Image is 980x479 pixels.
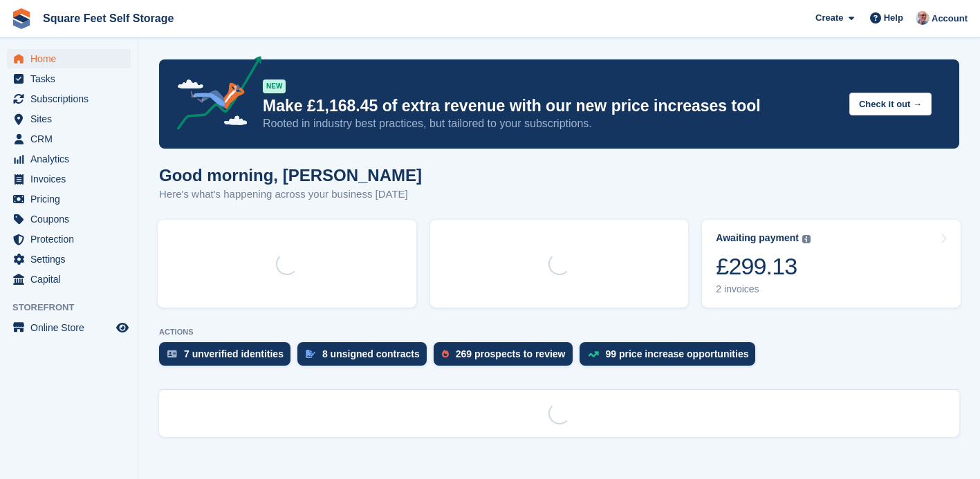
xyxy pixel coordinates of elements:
a: Awaiting payment £299.13 2 invoices [702,220,961,308]
div: £299.13 [716,252,811,281]
div: 99 price increase opportunities [606,348,749,359]
a: menu [7,49,131,68]
span: Account [932,12,968,26]
a: menu [7,129,131,149]
a: 269 prospects to review [434,342,580,373]
span: CRM [30,129,113,149]
a: 99 price increase opportunities [580,342,763,373]
span: Protection [30,229,113,249]
a: menu [7,169,131,189]
a: Preview store [114,319,131,336]
img: prospect-51fa495bee0391a8d652442698ab0144808aea92771e9ea1ae160a38d050c398.svg [442,350,449,358]
span: Analytics [30,149,113,169]
a: menu [7,149,131,169]
div: NEW [263,79,286,93]
img: icon-info-grey-7440780725fd019a000dd9b08b2336e03edf1995a4989e88bcd33f0948082b44.svg [802,235,811,243]
a: menu [7,209,131,229]
div: 2 invoices [716,283,811,295]
span: Coupons [30,209,113,229]
div: 8 unsigned contracts [322,348,420,359]
p: Rooted in industry best practices, but tailored to your subscriptions. [263,116,838,131]
img: verify_identity-adf6edd0f0f0b5bbfe63781bf79b02c33cf7c696d77639b501bdc392416b5a36.svg [167,350,177,358]
span: Invoices [30,169,113,189]
span: Subscriptions [30,89,113,109]
a: menu [7,270,131,289]
span: Home [30,49,113,68]
div: 7 unverified identities [184,348,284,359]
span: Settings [30,250,113,269]
p: Here's what's happening across your business [DATE] [159,187,422,203]
span: Storefront [12,301,138,314]
p: ACTIONS [159,328,959,337]
span: Help [884,11,903,25]
span: Pricing [30,189,113,209]
span: Capital [30,270,113,289]
div: Awaiting payment [716,232,799,244]
h1: Good morning, [PERSON_NAME] [159,166,422,185]
a: Square Feet Self Storage [37,7,179,30]
a: 7 unverified identities [159,342,297,373]
img: price_increase_opportunities-93ffe204e8149a01c8c9dc8f82e8f89637d9d84a8eef4429ea346261dce0b2c0.svg [588,351,599,357]
span: Create [815,11,843,25]
a: 8 unsigned contracts [297,342,434,373]
a: menu [7,318,131,337]
div: 269 prospects to review [456,348,566,359]
a: menu [7,250,131,269]
img: price-adjustments-announcement-icon-8257ccfd72463d97f412b2fc003d46551f7dbcb40ab6d574587a9cd5c0d94... [165,56,262,135]
img: contract_signature_icon-13c848040528278c33f63329250d36e43548de30e8caae1d1a13099fd9432cc5.svg [306,350,315,358]
a: menu [7,229,131,249]
a: menu [7,89,131,109]
button: Check it out → [849,93,932,115]
span: Online Store [30,318,113,337]
img: stora-icon-8386f47178a22dfd0bd8f6a31ec36ba5ce8667c1dd55bd0f319d3a0aa187defe.svg [11,8,32,29]
p: Make £1,168.45 of extra revenue with our new price increases tool [263,96,838,116]
span: Tasks [30,69,113,88]
span: Sites [30,109,113,129]
a: menu [7,69,131,88]
img: David Greer [916,11,930,25]
a: menu [7,189,131,209]
a: menu [7,109,131,129]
